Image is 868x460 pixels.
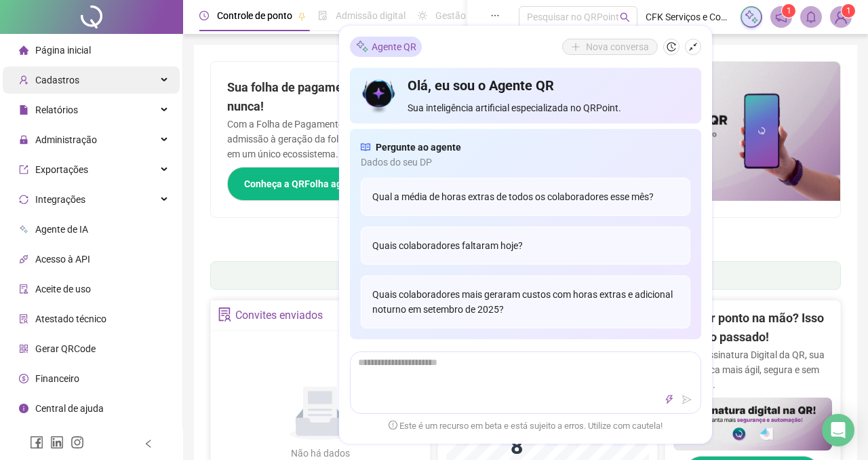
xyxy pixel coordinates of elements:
span: notification [775,11,787,23]
span: Relatórios [35,104,78,115]
span: info-circle [19,404,28,413]
span: file-done [318,11,328,20]
span: clock-circle [199,11,209,20]
span: 1 [846,6,851,16]
span: audit [19,284,28,294]
span: instagram [71,436,84,449]
sup: 1 [782,4,795,18]
span: Integrações [35,194,85,205]
span: export [19,165,28,174]
span: CFK Serviços e Comércio de Alimentos Ltda [646,9,732,24]
span: ellipsis [490,11,500,20]
div: Quais colaboradores mais geraram custos com horas extras e adicional noturno em setembro de 2025? [361,275,690,328]
span: exclamation-circle [389,421,397,429]
img: icon [361,76,397,115]
span: Exportações [35,164,88,175]
span: Página inicial [35,45,91,56]
span: Cadastros [35,75,79,85]
span: Controle de ponto [217,10,292,21]
button: thunderbolt [661,391,677,408]
div: Qual a média de horas extras de todos os colaboradores esse mês? [361,178,690,216]
span: api [19,254,28,264]
h2: Assinar ponto na mão? Isso ficou no passado! [673,309,832,347]
span: Gestão de férias [435,10,504,21]
span: dollar [19,374,28,383]
span: Pergunte ao agente [376,140,461,155]
span: Admissão digital [336,10,406,21]
button: Conheça a QRFolha agora [227,167,388,201]
span: shrink [688,42,698,52]
h2: Sua folha de pagamento, mais simples do que nunca! [227,78,509,117]
span: Sua inteligência artificial especializada no QRPoint. [408,100,690,115]
span: Agente de IA [35,224,88,235]
span: qrcode [19,344,28,353]
sup: Atualize o seu contato no menu Meus Dados [842,4,855,18]
button: send [679,391,695,408]
span: Financeiro [35,373,79,384]
span: Administração [35,134,97,145]
img: sparkle-icon.fc2bf0ac1784a2077858766a79e2daf3.svg [355,39,369,54]
span: user-add [19,75,28,85]
span: facebook [30,436,43,449]
img: sparkle-icon.fc2bf0ac1784a2077858766a79e2daf3.svg [744,9,759,24]
span: left [144,439,153,448]
span: history [667,42,676,52]
span: Conheça a QRFolha agora [244,176,356,191]
span: thunderbolt [665,395,674,404]
div: Agente QR [350,37,422,57]
button: Nova conversa [562,39,658,55]
span: bell [805,11,817,23]
span: solution [218,307,232,322]
span: solution [19,314,28,324]
span: Gerar QRCode [35,343,96,354]
h4: Olá, eu sou o Agente QR [408,76,690,95]
span: Acesso à API [35,254,90,265]
p: Com a Folha de Pagamento QR, você faz tudo em um só lugar: da admissão à geração da folha. Agilid... [227,117,509,161]
span: Atestado técnico [35,313,106,324]
span: Central de ajuda [35,403,104,414]
img: banner%2F02c71560-61a6-44d4-94b9-c8ab97240462.png [673,398,832,451]
img: 92019 [831,7,851,27]
span: sync [19,195,28,204]
span: file [19,105,28,115]
span: read [361,140,370,155]
div: Convites enviados [235,304,323,327]
span: linkedin [50,436,64,449]
span: pushpin [298,12,306,20]
p: Com a Assinatura Digital da QR, sua gestão fica mais ágil, segura e sem papelada. [673,347,832,392]
div: Open Intercom Messenger [822,414,854,446]
span: Dados do seu DP [361,155,690,170]
span: 1 [787,6,791,16]
span: Este é um recurso em beta e está sujeito a erros. Utilize com cautela! [389,419,663,433]
div: Quais colaboradores faltaram hoje? [361,227,690,265]
span: home [19,45,28,55]
span: sun [418,11,427,20]
span: search [620,12,630,22]
span: Aceite de uso [35,284,91,294]
span: lock [19,135,28,145]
